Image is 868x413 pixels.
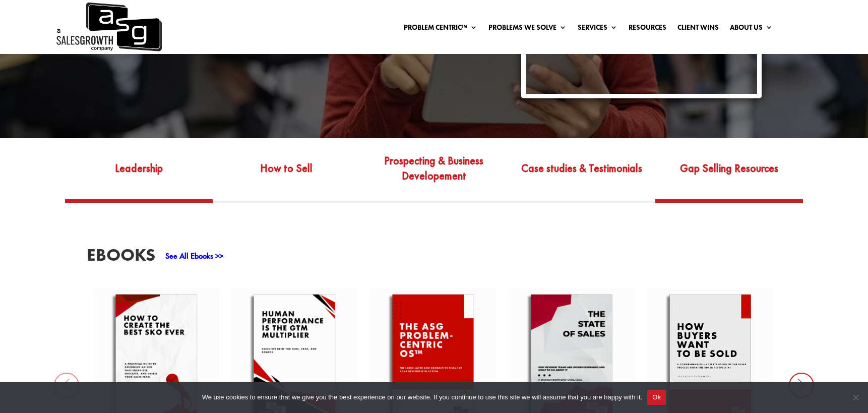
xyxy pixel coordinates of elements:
[647,390,666,405] button: Ok
[213,152,360,199] a: How to Sell
[404,24,477,35] a: Problem Centric™
[488,24,567,35] a: Problems We Solve
[629,24,666,35] a: Resources
[677,24,719,35] a: Client Wins
[655,152,803,199] a: Gap Selling Resources
[360,152,508,199] a: Prospecting & Business Developement
[730,24,773,35] a: About Us
[65,152,213,199] a: Leadership
[202,392,642,402] span: We use cookies to ensure that we give you the best experience on our website. If you continue to ...
[508,152,655,199] a: Case studies & Testimonials
[850,392,860,402] span: No
[87,246,155,269] h3: EBooks
[165,251,223,261] a: See All Ebooks >>
[578,24,617,35] a: Services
